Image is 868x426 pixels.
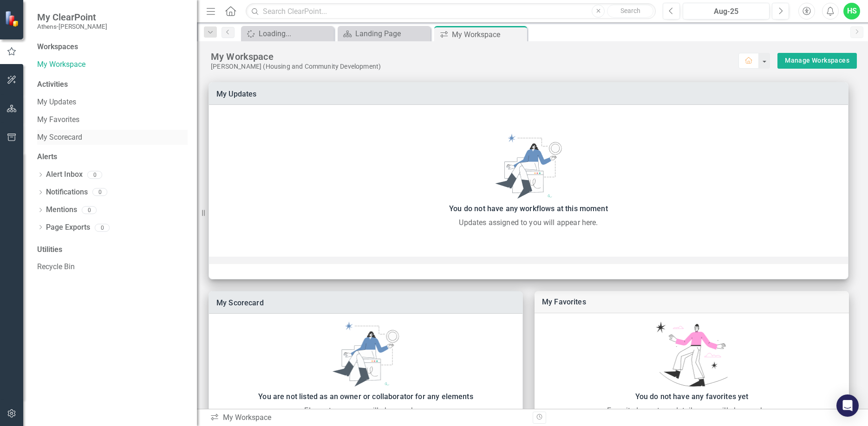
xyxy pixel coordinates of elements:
a: Manage Workspaces [785,55,849,66]
div: 0 [95,224,110,232]
div: 0 [87,171,102,179]
div: My Workspace [211,51,738,63]
a: My Scorecard [216,298,264,307]
button: Search [607,5,653,18]
div: Utilities [37,245,188,255]
a: My Updates [37,97,188,108]
span: Search [620,7,640,14]
span: My ClearPoint [37,12,107,23]
div: Activities [37,79,188,90]
a: My Updates [216,90,257,98]
a: My Favorites [37,115,188,125]
div: Loading... [259,28,332,39]
div: Updates assigned to you will appear here. [214,217,843,228]
div: Landing Page [355,28,428,39]
div: Elements you own will show up here. [214,405,518,416]
a: My Favorites [542,297,586,306]
div: You do not have any workflows at this moment [214,202,843,215]
div: My Workspace [210,413,526,423]
div: 0 [82,206,97,214]
div: Workspaces [37,42,78,52]
div: My Workspace [452,29,525,40]
div: 0 [92,188,107,196]
a: Alert Inbox [46,169,83,180]
div: You do not have any favorites yet [539,390,844,403]
img: ClearPoint Strategy [5,11,21,27]
a: Page Exports [46,222,90,233]
a: Mentions [46,205,77,215]
a: Loading... [243,28,332,39]
small: Athens-[PERSON_NAME] [37,23,107,30]
div: Alerts [37,152,188,162]
button: HS [843,3,860,19]
div: [PERSON_NAME] (Housing and Community Development) [211,63,738,71]
a: My Workspace [37,59,188,70]
div: split button [777,53,857,69]
a: My Scorecard [37,132,188,143]
a: Recycle Bin [37,262,188,272]
div: Aug-25 [686,6,766,17]
button: Manage Workspaces [777,53,857,69]
input: Search ClearPoint... [246,3,656,19]
button: Aug-25 [683,3,770,19]
div: You are not listed as an owner or collaborator for any elements [214,390,518,403]
div: Favorited reports or detail pages will show up here. [539,405,844,416]
a: Landing Page [340,28,428,39]
div: Open Intercom Messenger [836,394,859,417]
a: Notifications [46,187,88,198]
